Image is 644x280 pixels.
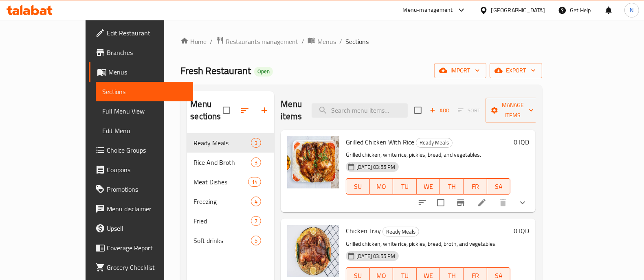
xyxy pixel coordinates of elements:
span: 7 [251,217,261,225]
button: show more [513,193,532,212]
div: Fried7 [187,211,274,231]
span: Select section [409,102,426,119]
span: Full Menu View [102,106,187,116]
button: import [434,63,486,78]
button: sort-choices [413,193,432,212]
span: Coupons [107,165,187,175]
span: 3 [251,139,261,147]
h6: 0 IQD [514,136,529,148]
span: Choice Groups [107,145,187,155]
span: TH [443,181,460,192]
li: / [210,37,213,46]
button: TH [440,178,464,195]
span: Edit Menu [102,126,187,136]
div: Ready Meals [416,138,453,148]
input: search [312,103,408,118]
span: Branches [107,48,187,57]
li: / [301,37,304,46]
span: Add item [426,104,453,117]
span: WE [420,181,437,192]
button: WE [417,178,440,195]
button: export [490,63,542,78]
span: Menus [108,67,187,77]
button: SA [487,178,511,195]
span: Ready Meals [416,138,452,147]
img: Grilled Chicken With Rice [287,136,339,188]
span: Select section first [453,104,486,117]
span: Menus [317,37,336,46]
button: SU [346,178,369,195]
span: SU [349,181,366,192]
div: Open [254,67,273,77]
span: 5 [251,237,261,245]
a: Grocery Checklist [89,258,193,277]
a: Menus [308,36,336,47]
a: Coupons [89,160,193,179]
div: Fried [193,216,251,226]
button: Manage items [486,98,540,123]
img: Chicken Tray [287,225,339,277]
span: Soft drinks [193,236,251,245]
a: Coverage Report [89,238,193,258]
span: Add [429,106,451,115]
div: Freezing4 [187,192,274,211]
div: Soft drinks5 [187,231,274,250]
a: Choice Groups [89,140,193,160]
a: Branches [89,43,193,62]
span: Upsell [107,223,187,233]
span: export [496,66,536,76]
div: items [251,157,261,167]
span: Fresh Restaurant [180,61,251,80]
span: Ready Meals [193,138,251,148]
span: Ready Meals [383,227,419,236]
button: Add [426,104,453,117]
div: items [248,177,261,187]
a: Edit Restaurant [89,23,193,43]
div: items [251,236,261,245]
a: Menu disclaimer [89,199,193,219]
span: Sections [345,37,369,46]
span: 14 [248,178,261,186]
div: Menu-management [403,5,453,15]
span: MO [373,181,390,192]
button: MO [370,178,393,195]
button: TU [393,178,417,195]
a: Menus [89,62,193,82]
h2: Menu items [281,98,302,122]
div: Ready Meals [382,227,419,236]
a: Restaurants management [216,36,298,47]
span: Manage items [492,100,534,120]
span: [DATE] 03:55 PM [353,163,398,171]
button: Branch-specific-item [451,193,470,212]
span: Edit Restaurant [107,28,187,38]
button: delete [493,193,513,212]
li: / [339,37,342,46]
nav: Menu sections [187,130,274,254]
svg: Show Choices [518,198,528,208]
div: items [251,138,261,148]
span: Freezing [193,197,251,206]
a: Edit Menu [96,121,193,140]
div: Ready Meals3 [187,133,274,153]
a: Home [180,37,207,46]
nav: breadcrumb [180,36,542,47]
span: [DATE] 03:55 PM [353,252,398,260]
a: Upsell [89,219,193,238]
h6: 0 IQD [514,225,529,236]
span: Menu disclaimer [107,204,187,214]
span: Coverage Report [107,243,187,253]
span: Sort sections [235,101,255,120]
span: Grilled Chicken With Rice [346,136,414,148]
p: Grilled chicken, white rice, pickles, bread, and vegetables. [346,150,510,160]
span: 4 [251,198,261,206]
div: Rice And Broth3 [187,153,274,172]
a: Promotions [89,179,193,199]
div: Meat Dishes14 [187,172,274,192]
h2: Menu sections [190,98,223,122]
span: Promotions [107,184,187,194]
span: Select all sections [218,102,235,119]
a: Sections [96,82,193,101]
span: N [630,6,633,15]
